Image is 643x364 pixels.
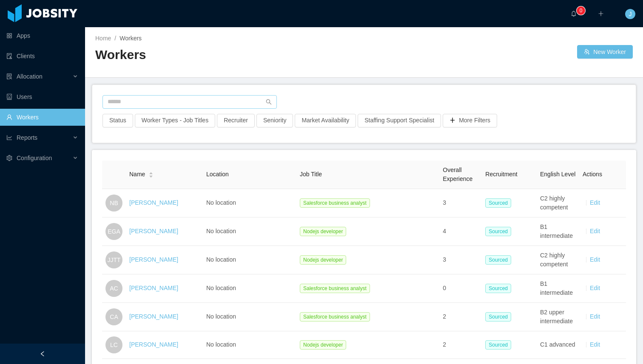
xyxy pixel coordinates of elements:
span: Job Title [300,171,322,178]
sup: 0 [577,6,585,15]
button: icon: plusMore Filters [443,114,497,127]
a: Home [95,35,111,42]
span: Sourced [485,227,511,236]
td: B1 intermediate [537,217,579,246]
a: icon: userWorkers [6,109,78,126]
a: Edit [590,256,600,263]
span: Nodejs developer [300,255,346,265]
button: Worker Types - Job Titles [135,114,215,127]
button: Seniority [256,114,293,127]
span: Sourced [485,284,511,293]
td: 2 [439,331,482,359]
td: 2 [439,303,482,331]
a: icon: auditClients [6,48,78,65]
i: icon: line-chart [6,135,12,141]
i: icon: caret-up [149,171,154,174]
a: Edit [590,285,600,291]
td: 4 [439,217,482,246]
td: No location [203,331,296,359]
span: Sourced [485,198,511,208]
i: icon: search [266,99,272,105]
td: C2 highly competent [537,246,579,274]
span: Allocation [17,73,43,80]
span: Salesforce business analyst [300,284,370,293]
span: J [629,9,632,19]
td: No location [203,246,296,274]
td: C2 highly competent [537,189,579,217]
i: icon: setting [6,155,12,161]
span: Salesforce business analyst [300,312,370,322]
span: Salesforce business analyst [300,198,370,208]
span: Workers [119,35,142,42]
span: Recruitment [485,171,517,178]
span: NB [110,195,118,212]
i: icon: plus [598,11,604,17]
a: Sourced [485,285,515,291]
a: Sourced [485,228,515,234]
a: Edit [590,228,600,234]
span: English Level [540,171,575,178]
span: EGA [108,223,120,240]
td: No location [203,274,296,303]
i: icon: caret-down [149,174,154,177]
a: Edit [590,313,600,320]
span: Location [206,171,229,178]
h2: Workers [95,46,364,64]
span: Nodejs developer [300,227,346,236]
td: No location [203,303,296,331]
a: [PERSON_NAME] [129,199,178,206]
button: Recruiter [217,114,255,127]
a: [PERSON_NAME] [129,228,178,234]
a: Sourced [485,256,515,263]
button: Staffing Support Specialist [358,114,441,127]
a: Edit [590,341,600,348]
a: Edit [590,199,600,206]
a: [PERSON_NAME] [129,313,178,320]
div: Sort [148,171,154,177]
td: 3 [439,189,482,217]
td: B2 upper intermediate [537,303,579,331]
span: Actions [583,171,602,178]
a: icon: robotUsers [6,88,78,105]
span: CA [110,308,118,325]
td: No location [203,217,296,246]
span: Name [129,170,145,179]
a: [PERSON_NAME] [129,341,178,348]
i: icon: solution [6,73,12,79]
td: 3 [439,246,482,274]
td: B1 intermediate [537,274,579,303]
span: Reports [17,134,37,141]
a: icon: appstoreApps [6,27,78,44]
button: Market Availability [295,114,356,127]
a: Sourced [485,199,515,206]
button: icon: usergroup-addNew Worker [577,45,633,59]
a: Sourced [485,313,515,320]
a: Sourced [485,341,515,348]
a: [PERSON_NAME] [129,285,178,291]
span: Overall Experience [443,166,472,182]
span: LC [110,336,118,353]
a: [PERSON_NAME] [129,256,178,263]
span: Configuration [17,155,52,161]
i: icon: bell [571,11,577,17]
button: Status [102,114,133,127]
td: No location [203,189,296,217]
td: 0 [439,274,482,303]
span: Sourced [485,340,511,350]
span: AC [110,280,118,297]
span: Sourced [485,255,511,265]
span: Sourced [485,312,511,322]
span: JJTT [107,251,120,268]
td: C1 advanced [537,331,579,359]
span: / [114,35,116,42]
span: Nodejs developer [300,340,346,350]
